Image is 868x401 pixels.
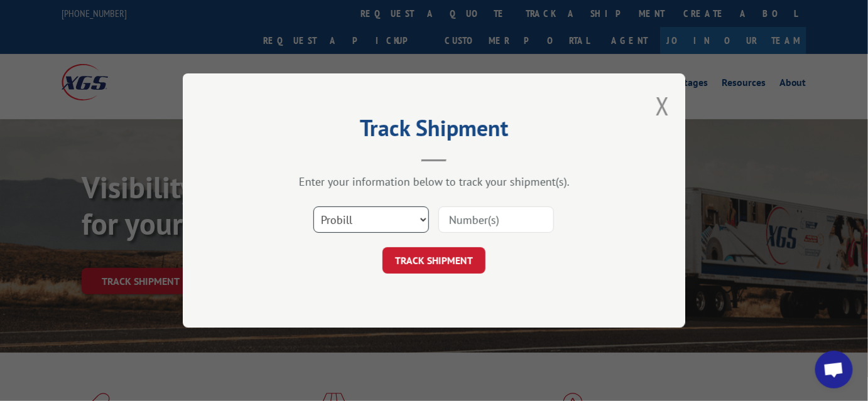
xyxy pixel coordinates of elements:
[656,89,670,122] button: Close modal
[815,351,853,388] div: Open chat
[246,174,622,189] div: Enter your information below to track your shipment(s).
[438,206,554,233] input: Number(s)
[246,119,622,143] h2: Track Shipment
[382,247,486,274] button: TRACK SHIPMENT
